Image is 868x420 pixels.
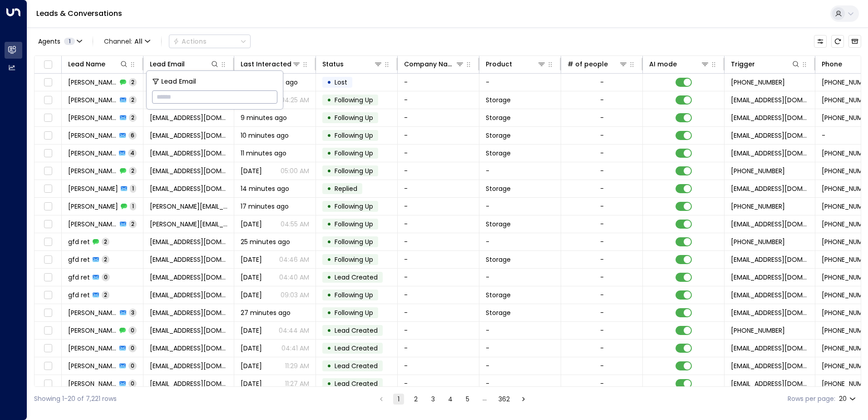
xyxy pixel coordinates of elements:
[68,255,90,264] span: gfd ret
[327,252,331,267] div: •
[42,307,54,319] span: Toggle select row
[42,183,54,195] span: Toggle select row
[479,394,490,405] div: …
[38,38,60,45] span: Agents
[335,166,373,175] span: Following Up
[102,255,109,263] span: 2
[398,91,479,109] td: -
[479,198,561,215] td: -
[398,198,479,215] td: -
[241,326,262,335] span: Aug 08, 2025
[398,375,479,392] td: -
[486,255,511,264] span: Storage
[68,379,117,388] span: Mary Jane
[241,220,262,229] span: Yesterday
[731,113,809,122] span: leads@space-station.co.uk
[68,290,90,300] span: gfd ret
[150,131,227,140] span: emma@outlook.com
[129,167,137,175] span: 2
[398,74,479,91] td: -
[335,184,357,193] span: Replied
[479,74,561,91] td: -
[285,361,309,370] p: 11:29 AM
[375,393,529,405] nav: pagination navigation
[68,184,118,193] span: Sara Howe
[102,291,109,299] span: 2
[404,59,464,70] div: Company Name
[486,290,511,300] span: Storage
[731,361,809,370] span: leads@space-station.co.uk
[241,184,289,193] span: 14 minutes ago
[335,255,373,264] span: Following Up
[150,220,227,229] span: charmaine.wattley@gmail.com
[398,340,479,357] td: -
[731,202,785,211] span: +447787124723
[479,233,561,250] td: -
[731,308,809,317] span: leads@space-station.co.uk
[68,344,117,353] span: Mary Jane
[335,95,373,105] span: Following Up
[279,273,309,282] p: 04:40 AM
[335,379,378,388] span: Lead Created
[731,220,809,229] span: leads@space-station.co.uk
[42,201,54,212] span: Toggle select row
[129,78,137,86] span: 2
[327,199,331,214] div: •
[731,78,785,87] span: +447950948916
[42,112,54,124] span: Toggle select row
[518,394,529,405] button: Go to next page
[479,322,561,339] td: -
[398,269,479,286] td: -
[281,290,309,300] p: 09:03 AM
[150,202,227,211] span: charmaine.wattley@gmail.com
[64,38,75,45] span: 1
[128,149,137,157] span: 4
[462,394,473,405] button: Go to page 5
[335,308,373,317] span: Following Up
[398,180,479,197] td: -
[241,290,262,300] span: Aug 05, 2025
[68,361,117,370] span: Mary Jane
[327,181,331,196] div: •
[241,255,262,264] span: Yesterday
[479,269,561,286] td: -
[34,35,85,48] button: Agents1
[68,166,117,175] span: Wenuela Noronha
[68,59,128,70] div: Lead Name
[42,59,54,70] span: Toggle select all
[241,308,291,317] span: 27 minutes ago
[398,162,479,180] td: -
[327,305,331,320] div: •
[822,59,842,70] div: Phone
[42,360,54,372] span: Toggle select row
[42,343,54,354] span: Toggle select row
[68,59,105,70] div: Lead Name
[600,255,604,264] div: -
[102,273,110,281] span: 0
[398,357,479,375] td: -
[169,35,251,48] button: Actions
[410,394,421,405] button: Go to page 2
[322,59,344,70] div: Status
[428,394,439,405] button: Go to page 3
[150,237,227,246] span: abcxyz@hotmail.com
[327,92,331,108] div: •
[486,59,512,70] div: Product
[398,127,479,144] td: -
[42,77,54,88] span: Toggle select row
[150,379,227,388] span: Maryjane221@outlook.com
[68,273,90,282] span: gfd ret
[486,149,511,158] span: Storage
[42,325,54,336] span: Toggle select row
[42,130,54,141] span: Toggle select row
[241,237,290,246] span: 25 minutes ago
[600,166,604,175] div: -
[241,166,262,175] span: Aug 07, 2025
[128,362,137,370] span: 0
[600,273,604,282] div: -
[241,131,289,140] span: 10 minutes ago
[486,184,511,193] span: Storage
[281,95,309,105] p: 04:25 AM
[486,95,511,105] span: Storage
[335,202,373,211] span: Following Up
